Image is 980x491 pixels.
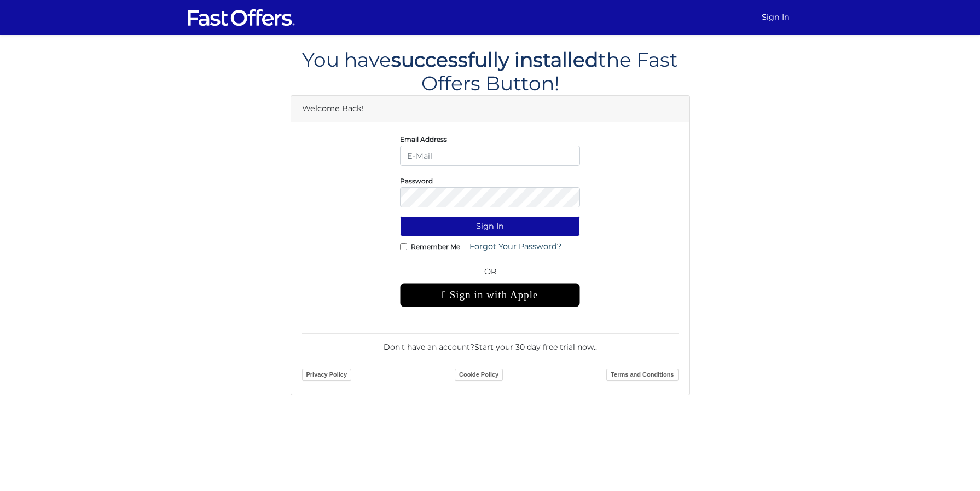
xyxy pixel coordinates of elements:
a: Forgot Your Password? [462,236,569,257]
div: Welcome Back! [291,96,689,122]
label: Email Address [400,138,447,141]
span: successfully installed [391,48,598,72]
a: Cookie Policy [455,369,503,381]
a: Terms and Conditions [606,369,678,381]
button: Sign In [400,216,580,236]
a: Privacy Policy [302,369,352,381]
span: You have the Fast Offers Button! [302,48,678,95]
a: Sign In [757,7,794,28]
div: Don't have an account? . [302,333,679,353]
label: Remember Me [411,245,460,248]
input: E-Mail [400,146,580,166]
a: Start your 30 day free trial now. [474,342,595,352]
div: Sign in with Apple [400,283,580,307]
span: OR [400,265,580,283]
label: Password [400,180,433,182]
